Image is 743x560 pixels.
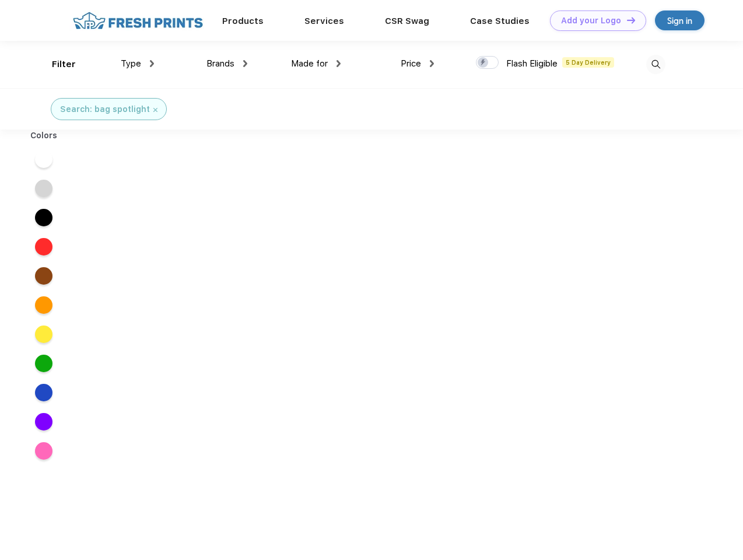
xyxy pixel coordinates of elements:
[69,10,206,31] img: fo%20logo%202.webp
[150,60,154,67] img: dropdown.png
[562,57,614,68] span: 5 Day Delivery
[121,58,141,69] span: Type
[22,129,66,142] div: Colors
[60,103,150,116] div: Search: bag spotlight
[206,58,234,69] span: Brands
[52,58,76,71] div: Filter
[222,16,264,26] a: Products
[655,10,705,30] a: Sign in
[667,14,692,27] div: Sign in
[506,58,558,69] span: Flash Eligible
[430,60,434,67] img: dropdown.png
[243,60,247,67] img: dropdown.png
[561,16,621,26] div: Add your Logo
[337,60,341,67] img: dropdown.png
[401,58,421,69] span: Price
[627,17,635,23] img: DT
[646,55,665,74] img: desktop_search.svg
[153,108,157,112] img: filter_cancel.svg
[291,58,328,69] span: Made for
